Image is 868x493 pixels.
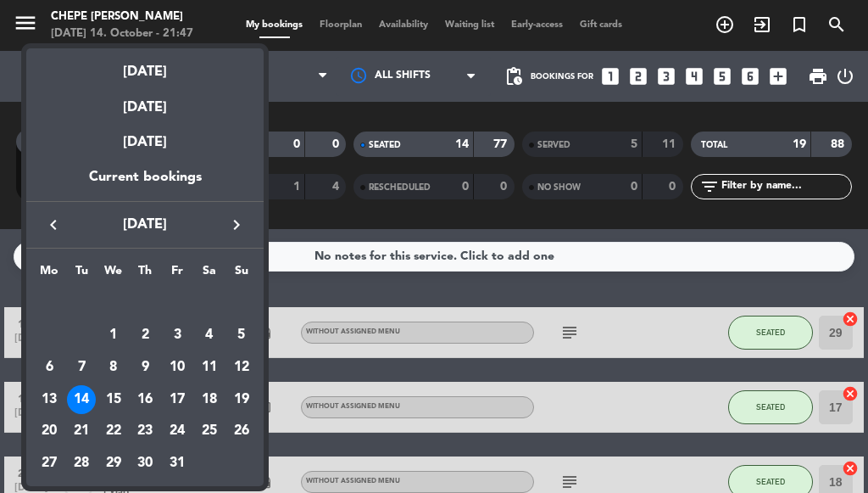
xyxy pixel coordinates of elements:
div: 23 [131,417,159,446]
div: 27 [35,449,64,478]
div: 12 [227,353,256,382]
td: October 3, 2025 [161,320,193,352]
th: Tuesday [65,261,97,288]
td: October 26, 2025 [225,416,258,448]
td: October 25, 2025 [193,416,225,448]
div: 17 [163,385,192,414]
th: Wednesday [97,261,130,288]
td: October 31, 2025 [161,447,193,479]
div: 14 [67,385,96,414]
td: October 14, 2025 [65,384,97,416]
th: Monday [33,261,65,288]
td: October 17, 2025 [161,384,193,416]
span: [DATE] [69,214,221,236]
div: 9 [131,353,159,382]
div: 7 [67,353,96,382]
div: [DATE] [26,119,264,166]
div: 28 [67,449,96,478]
div: 30 [131,449,159,478]
td: October 23, 2025 [130,416,162,448]
button: keyboard_arrow_right [221,214,252,236]
div: 3 [163,321,192,350]
td: October 18, 2025 [193,384,225,416]
td: October 22, 2025 [97,416,130,448]
div: 8 [99,353,128,382]
button: keyboard_arrow_left [38,214,69,236]
td: October 28, 2025 [65,447,97,479]
td: October 4, 2025 [193,320,225,352]
div: 13 [35,385,64,414]
td: October 5, 2025 [225,320,258,352]
td: October 1, 2025 [97,320,130,352]
td: October 27, 2025 [33,447,65,479]
td: October 29, 2025 [97,447,130,479]
div: 31 [163,449,192,478]
div: 20 [35,417,64,446]
div: [DATE] [26,48,264,83]
th: Thursday [130,261,162,288]
th: Friday [161,261,193,288]
div: 6 [35,353,64,382]
th: Sunday [225,261,258,288]
td: October 6, 2025 [33,351,65,384]
td: OCT [33,288,257,320]
div: 1 [99,321,128,350]
td: October 21, 2025 [65,416,97,448]
div: [DATE] [26,84,264,119]
td: October 7, 2025 [65,351,97,384]
div: 24 [163,417,192,446]
div: 2 [131,321,159,350]
td: October 20, 2025 [33,416,65,448]
div: 26 [227,417,256,446]
td: October 13, 2025 [33,384,65,416]
td: October 24, 2025 [161,416,193,448]
td: October 9, 2025 [130,351,162,384]
td: October 10, 2025 [161,351,193,384]
div: 15 [99,385,128,414]
div: 18 [195,385,224,414]
div: 10 [163,353,192,382]
div: 11 [195,353,224,382]
td: October 8, 2025 [97,351,130,384]
div: 4 [195,321,224,350]
td: October 12, 2025 [225,351,258,384]
th: Saturday [193,261,225,288]
td: October 19, 2025 [225,384,258,416]
div: 19 [227,385,256,414]
div: 22 [99,417,128,446]
div: 29 [99,449,128,478]
td: October 15, 2025 [97,384,130,416]
td: October 30, 2025 [130,447,162,479]
i: keyboard_arrow_right [226,215,247,235]
div: 5 [227,321,256,350]
td: October 2, 2025 [130,320,162,352]
div: 16 [131,385,159,414]
i: keyboard_arrow_left [43,215,64,235]
td: October 11, 2025 [193,351,225,384]
div: Current bookings [26,166,264,201]
div: 21 [67,417,96,446]
td: October 16, 2025 [130,384,162,416]
div: 25 [195,417,224,446]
